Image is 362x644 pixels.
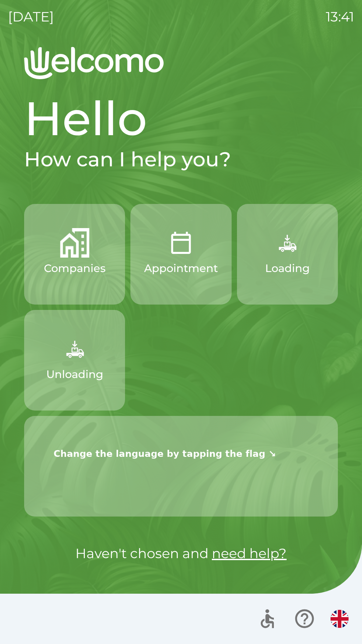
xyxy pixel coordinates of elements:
[273,228,302,258] img: f13ba18a-b211-450c-abe6-f0da78179e0f.png
[24,147,338,172] h2: How can I help you?
[144,260,218,276] p: Appointment
[265,260,310,276] p: Loading
[326,7,354,27] p: 13:41
[8,7,54,27] p: [DATE]
[46,366,103,382] p: Unloading
[130,204,231,305] button: Appointment
[60,334,89,364] img: 704c4644-117f-4429-9160-065010197bca.png
[24,204,125,305] button: Companies
[24,90,338,147] h1: Hello
[60,228,89,258] img: 122be468-0449-4234-a4e4-f2ffd399f15f.png
[24,543,338,563] p: Haven't chosen and
[237,204,338,305] button: Loading
[330,610,349,628] img: en flag
[24,47,338,79] img: Logo
[166,228,196,258] img: 8604b6e8-2b92-4852-858d-af93d6db5933.png
[212,545,287,561] a: need help?
[44,260,106,276] p: Companies
[35,427,295,479] img: 8LAAAAAElFTkSuQmCC
[24,310,125,411] button: Unloading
